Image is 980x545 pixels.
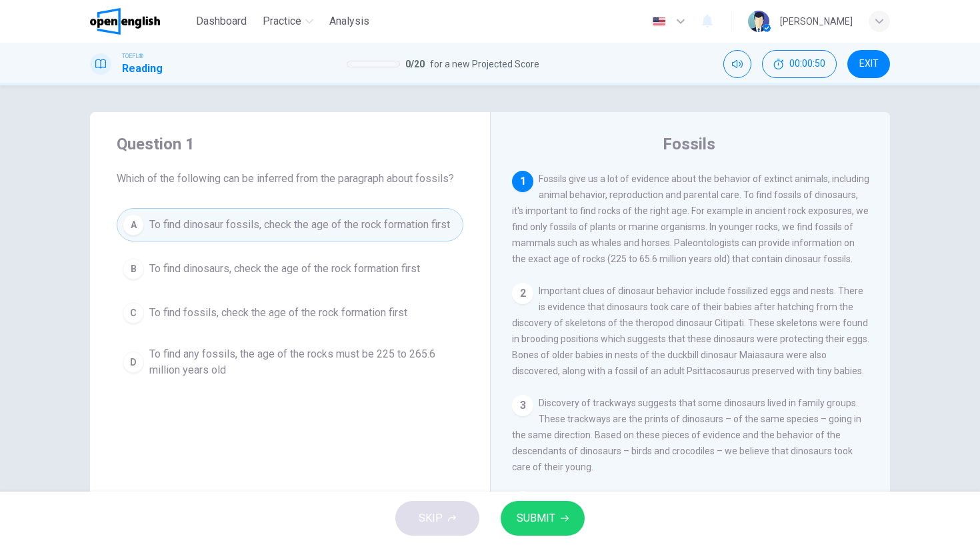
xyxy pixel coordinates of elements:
[149,217,450,233] span: To find dinosaur fossils, check the age of the rock formation first
[122,61,163,77] h1: Reading
[512,395,533,416] div: 3
[663,133,715,155] h4: Fossils
[723,50,751,78] div: Mute
[789,59,825,69] span: 00:00:50
[191,9,252,33] button: Dashboard
[117,252,463,286] button: BTo find dinosaurs, check the age of the rock formation first
[762,50,837,78] div: Hide
[324,9,375,33] button: Analysis
[762,50,837,78] button: 00:00:50
[90,8,191,35] a: OpenEnglish logo
[780,13,853,29] div: [PERSON_NAME]
[512,171,533,192] div: 1
[117,208,463,241] button: ATo find dinosaur fossils, check the age of the rock formation first
[405,56,425,72] span: 0 / 20
[847,50,890,78] button: EXIT
[122,51,143,61] span: TOEFL®
[430,56,539,72] span: for a new Projected Score
[512,286,869,376] span: Important clues of dinosaur behavior include fossilized eggs and nests. There is evidence that di...
[512,173,869,264] span: Fossils give us a lot of evidence about the behavior of extinct animals, including animal behavio...
[117,340,463,384] button: DTo find any fossils, the age of the rocks must be 225 to 265.6 million years old
[512,491,533,512] div: 4
[117,296,463,330] button: CTo find fossils, check the age of the rock formation first
[512,283,533,304] div: 2
[149,261,420,277] span: To find dinosaurs, check the age of the rock formation first
[517,509,555,528] span: SUBMIT
[117,133,463,155] h4: Question 1
[123,214,144,235] div: A
[501,501,585,536] button: SUBMIT
[263,13,301,29] span: Practice
[123,352,144,373] div: D
[651,17,667,27] img: en
[149,305,407,321] span: To find fossils, check the age of the rock formation first
[257,9,319,33] button: Practice
[748,11,769,32] img: Profile picture
[90,8,160,35] img: OpenEnglish logo
[512,398,861,472] span: Discovery of trackways suggests that some dinosaurs lived in family groups. These trackways are t...
[149,346,457,378] span: To find any fossils, the age of the rocks must be 225 to 265.6 million years old
[117,171,463,187] span: Which of the following can be inferred from the paragraph about fossils?
[123,302,144,324] div: C
[329,13,369,29] span: Analysis
[859,59,879,69] span: EXIT
[123,258,144,280] div: B
[196,13,247,29] span: Dashboard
